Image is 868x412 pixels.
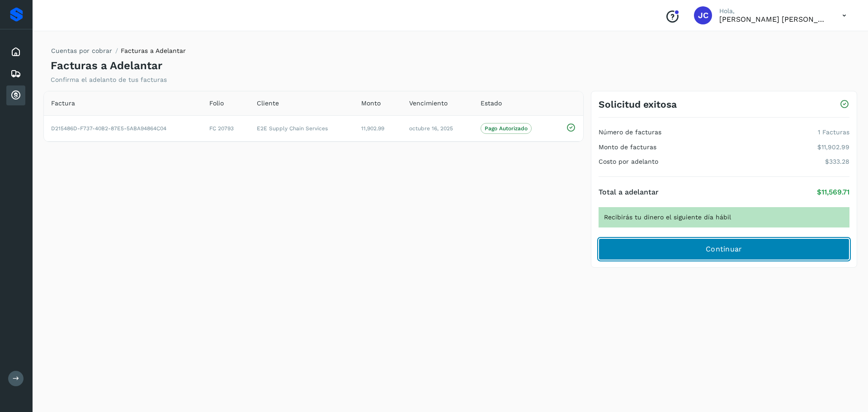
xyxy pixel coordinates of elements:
[825,158,849,166] p: $333.28
[51,76,167,84] p: Confirma el adelanto de tus facturas
[51,46,186,59] nav: breadcrumb
[51,59,162,72] h4: Facturas a Adelantar
[599,158,658,166] h4: Costo por adelanto
[51,99,75,108] span: Factura
[719,7,828,15] p: Hola,
[599,128,661,136] h4: Número de facturas
[599,207,849,227] div: Recibirás tu dinero el siguiente día hábil
[44,115,202,141] td: D215486D-F737-40B2-87E5-5ABA94864C04
[817,143,849,151] p: $11,902.99
[409,99,448,108] span: Vencimiento
[599,188,659,196] h4: Total a adelantar
[599,238,849,260] button: Continuar
[121,47,186,54] span: Facturas a Adelantar
[485,125,528,132] p: Pago Autorizado
[250,115,354,141] td: E2E Supply Chain Services
[409,125,453,132] span: octubre 16, 2025
[6,85,25,105] div: Cuentas por cobrar
[817,188,849,196] p: $11,569.71
[719,15,828,24] p: JUAN CARLOS MORAN COALLA
[257,99,279,108] span: Cliente
[818,128,849,136] p: 1 Facturas
[209,99,224,108] span: Folio
[599,143,656,151] h4: Monto de facturas
[6,42,25,62] div: Inicio
[481,99,502,108] span: Estado
[51,47,112,54] a: Cuentas por cobrar
[706,244,742,254] span: Continuar
[361,99,381,108] span: Monto
[6,64,25,84] div: Embarques
[361,125,384,132] span: 11,902.99
[202,115,250,141] td: FC 20793
[599,99,677,110] h3: Solicitud exitosa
